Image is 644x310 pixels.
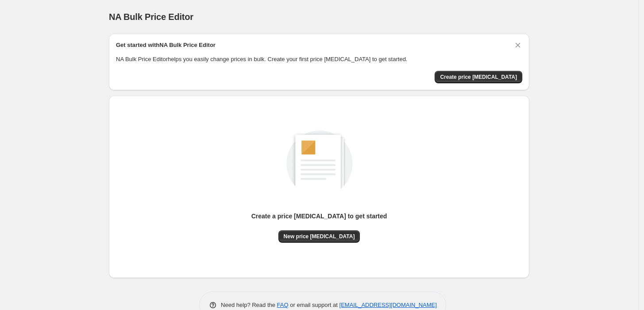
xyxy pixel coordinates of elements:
a: [EMAIL_ADDRESS][DOMAIN_NAME] [339,302,437,308]
h2: Get started with NA Bulk Price Editor [116,41,216,50]
p: Create a price [MEDICAL_DATA] to get started [251,212,387,221]
span: Create price [MEDICAL_DATA] [440,74,517,81]
span: NA Bulk Price Editor [109,12,193,22]
span: or email support at [289,302,339,308]
span: New price [MEDICAL_DATA] [284,233,355,240]
p: NA Bulk Price Editor helps you easily change prices in bulk. Create your first price [MEDICAL_DAT... [116,55,522,64]
button: New price [MEDICAL_DATA] [278,230,360,243]
a: FAQ [277,302,289,308]
span: Need help? Read the [221,302,277,308]
button: Dismiss card [513,41,522,50]
button: Create price change job [435,71,522,83]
